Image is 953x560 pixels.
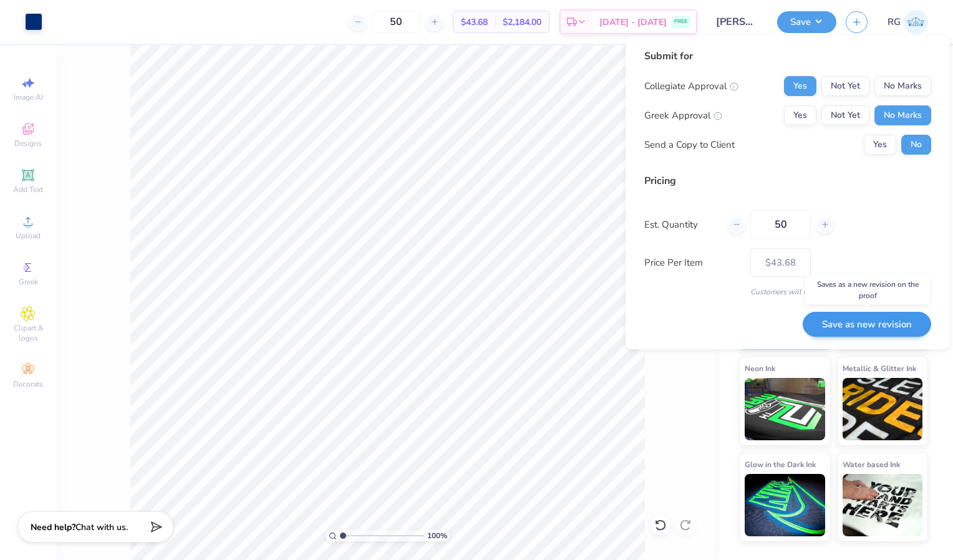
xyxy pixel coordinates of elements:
[13,185,43,195] span: Add Text
[19,277,38,287] span: Greek
[644,256,741,270] label: Price Per Item
[674,17,687,26] span: FREE
[6,323,50,343] span: Clipart & logos
[843,362,916,375] span: Metallic & Glitter Ink
[644,109,722,123] div: Greek Approval
[843,458,900,471] span: Water based Ink
[864,135,896,155] button: Yes
[644,138,735,152] div: Send a Copy to Client
[874,105,931,125] button: No Marks
[372,11,420,33] input: – –
[784,76,816,96] button: Yes
[13,379,43,389] span: Decorate
[888,10,928,34] a: RG
[427,530,447,541] span: 100 %
[75,521,128,533] span: Chat with us.
[644,173,931,188] div: Pricing
[874,76,931,96] button: No Marks
[644,286,931,297] div: Customers will see this price on HQ.
[16,231,41,241] span: Upload
[644,79,738,94] div: Collegiate Approval
[821,76,869,96] button: Not Yet
[888,15,901,29] span: RG
[707,9,768,34] input: Untitled Design
[644,49,931,64] div: Submit for
[745,474,825,536] img: Glow in the Dark Ink
[901,135,931,155] button: No
[14,138,42,148] span: Designs
[821,105,869,125] button: Not Yet
[745,378,825,440] img: Neon Ink
[904,10,928,34] img: Rinah Gallo
[805,276,930,304] div: Saves as a new revision on the proof
[750,210,811,239] input: – –
[843,474,923,536] img: Water based Ink
[745,362,775,375] span: Neon Ink
[777,11,836,33] button: Save
[599,16,667,29] span: [DATE] - [DATE]
[784,105,816,125] button: Yes
[843,378,923,440] img: Metallic & Glitter Ink
[31,521,75,533] strong: Need help?
[803,312,931,337] button: Save as new revision
[644,218,718,232] label: Est. Quantity
[14,92,43,102] span: Image AI
[461,16,488,29] span: $43.68
[745,458,816,471] span: Glow in the Dark Ink
[503,16,541,29] span: $2,184.00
